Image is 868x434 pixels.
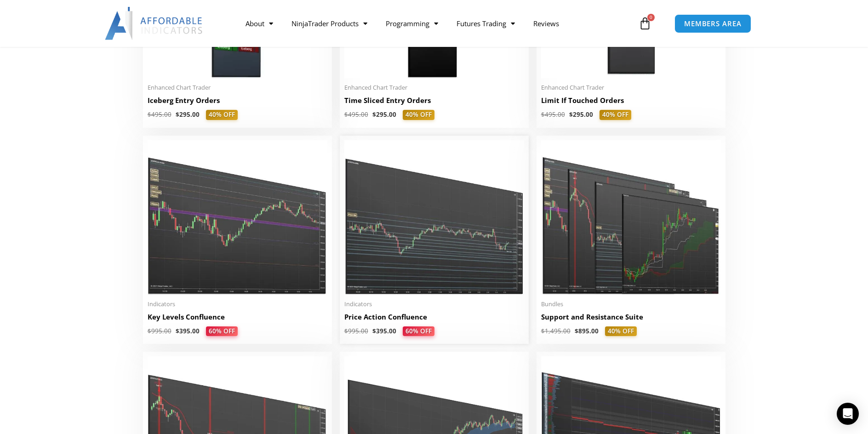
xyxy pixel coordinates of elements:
[575,327,599,335] bdi: 895.00
[541,110,545,119] span: $
[206,326,237,337] span: 60% OFF
[541,140,721,295] img: Support and Resistance Suite 1
[148,96,327,110] a: Iceberg Entry Orders
[575,327,578,335] span: $
[377,13,447,34] a: Programming
[282,13,377,34] a: NinjaTrader Products
[372,110,376,119] span: $
[344,300,524,308] span: Indicators
[344,312,524,322] h2: Price Action Confluence
[541,110,565,119] bdi: 495.00
[569,110,593,119] bdi: 295.00
[344,327,368,335] bdi: 995.00
[148,312,327,326] a: Key Levels Confluence
[176,327,200,335] bdi: 395.00
[148,96,327,105] h2: Iceberg Entry Orders
[600,110,631,120] span: 40% OFF
[344,84,524,91] span: Enhanced Chart Trader
[541,312,721,326] a: Support and Resistance Suite
[344,110,368,119] bdi: 495.00
[148,327,151,335] span: $
[674,14,751,33] a: MEMBERS AREA
[372,110,396,119] bdi: 295.00
[344,96,524,105] h2: Time Sliced Entry Orders
[647,14,655,21] span: 0
[148,110,171,119] bdi: 495.00
[344,312,524,326] a: Price Action Confluence
[176,110,200,119] bdi: 295.00
[541,327,571,335] bdi: 1,495.00
[148,300,327,308] span: Indicators
[176,110,179,119] span: $
[344,140,524,295] img: Price Action Confluence 2
[236,13,282,34] a: About
[524,13,568,34] a: Reviews
[625,10,665,37] a: 0
[541,300,721,308] span: Bundles
[105,7,204,40] img: LogoAI | Affordable Indicators – NinjaTrader
[344,110,348,119] span: $
[447,13,524,34] a: Futures Trading
[569,110,573,119] span: $
[148,312,327,322] h2: Key Levels Confluence
[541,84,721,91] span: Enhanced Chart Trader
[372,327,376,335] span: $
[541,96,721,105] h2: Limit If Touched Orders
[372,327,396,335] bdi: 395.00
[344,96,524,110] a: Time Sliced Entry Orders
[148,140,327,295] img: Key Levels 1
[684,20,742,27] span: MEMBERS AREA
[148,84,327,91] span: Enhanced Chart Trader
[837,403,859,425] div: Open Intercom Messenger
[402,326,434,337] span: 60% OFF
[148,110,151,119] span: $
[148,327,171,335] bdi: 995.00
[236,13,636,34] nav: Menu
[605,326,637,337] span: 40% OFF
[541,312,721,322] h2: Support and Resistance Suite
[206,110,238,120] span: 40% OFF
[403,110,434,120] span: 40% OFF
[344,327,348,335] span: $
[541,327,545,335] span: $
[541,96,721,110] a: Limit If Touched Orders
[176,327,179,335] span: $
